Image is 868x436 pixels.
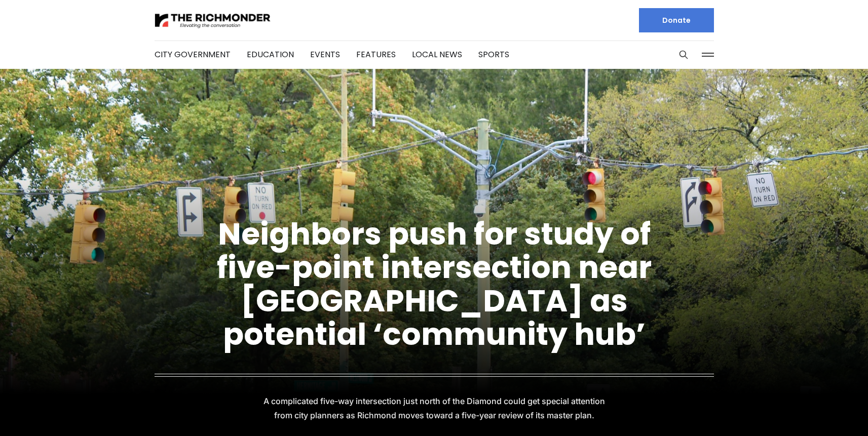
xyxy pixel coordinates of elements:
img: The Richmonder [155,12,271,29]
a: Features [356,49,396,60]
a: City Government [155,49,231,60]
p: A complicated five-way intersection just north of the Diamond could get special attention from ci... [254,394,615,422]
iframe: portal-trigger [782,386,868,436]
a: Donate [639,8,714,32]
a: Local News [412,49,462,60]
a: Events [310,49,340,60]
a: Education [247,49,294,60]
a: Neighbors push for study of five-point intersection near [GEOGRAPHIC_DATA] as potential ‘communit... [217,213,652,355]
a: Sports [478,49,509,60]
button: Search this site [676,47,691,62]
